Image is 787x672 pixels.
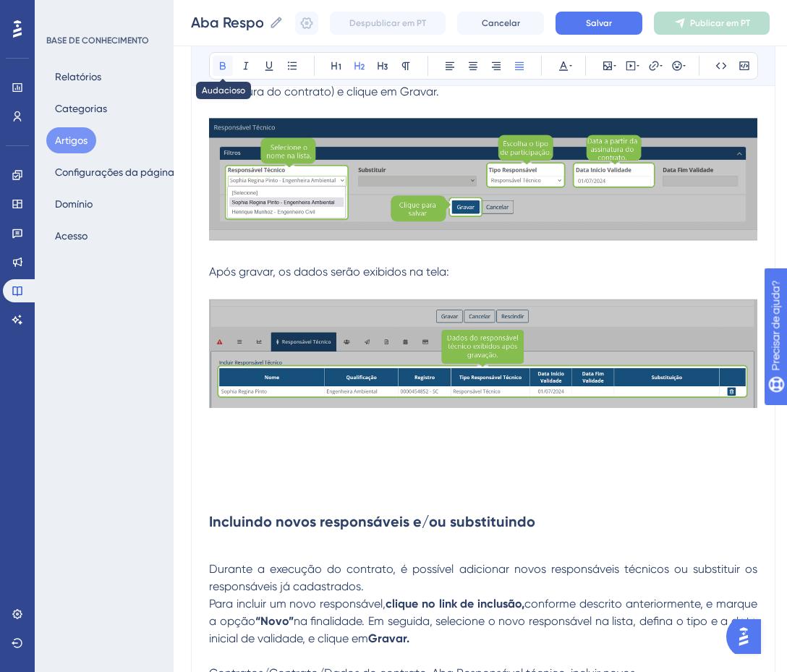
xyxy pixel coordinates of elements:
font: Publicar em PT [690,18,750,28]
span: Durante a execução do contrato, é possível adicionar novos responsáveis técnicos ou substituir os... [209,562,760,593]
button: Salvar [556,12,642,35]
span: conforme descrito anteriormente, e marque a opção [209,597,760,628]
button: Domínio [46,191,101,217]
span: na finalidade. Em seguida, selecione o novo responsável na lista, defina o tipo e a data inicial ... [209,614,760,645]
strong: Gravar. [368,631,409,645]
font: Acesso [55,230,88,242]
strong: Incluindo novos responsáveis e/ou substituindo [209,513,535,530]
button: Configurações da página [46,159,183,185]
font: Domínio [55,198,93,210]
font: Relatórios [55,71,101,82]
button: Artigos [46,127,96,153]
font: Categorias [55,103,107,114]
button: Cancelar [457,12,544,35]
button: Relatórios [46,64,110,90]
font: Precisar de ajuda? [34,7,124,17]
font: Salvar [586,18,612,28]
input: Nome do artigo [191,12,263,33]
button: Acesso [46,223,96,249]
font: Cancelar [482,18,520,28]
iframe: Iniciador do Assistente de IA do UserGuiding [726,615,770,658]
font: Despublicar em PT [349,18,426,28]
font: Configurações da página [55,166,174,178]
span: Selecione o nome do responsável na lista, escolha o tipo (Co-autor, Co-responsável Técnico ou Res... [209,50,760,98]
font: Artigos [55,135,88,146]
button: Publicar em PT [654,12,770,35]
font: BASE DE CONHECIMENTO [46,35,149,46]
strong: “Novo” [255,614,294,628]
span: Após gravar, os dados serão exibidos na tela: [209,265,449,278]
span: Para incluir um novo responsável, [209,597,386,611]
button: Categorias [46,95,116,122]
strong: clique no link de inclusão, [386,597,524,611]
button: Despublicar em PT [330,12,446,35]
